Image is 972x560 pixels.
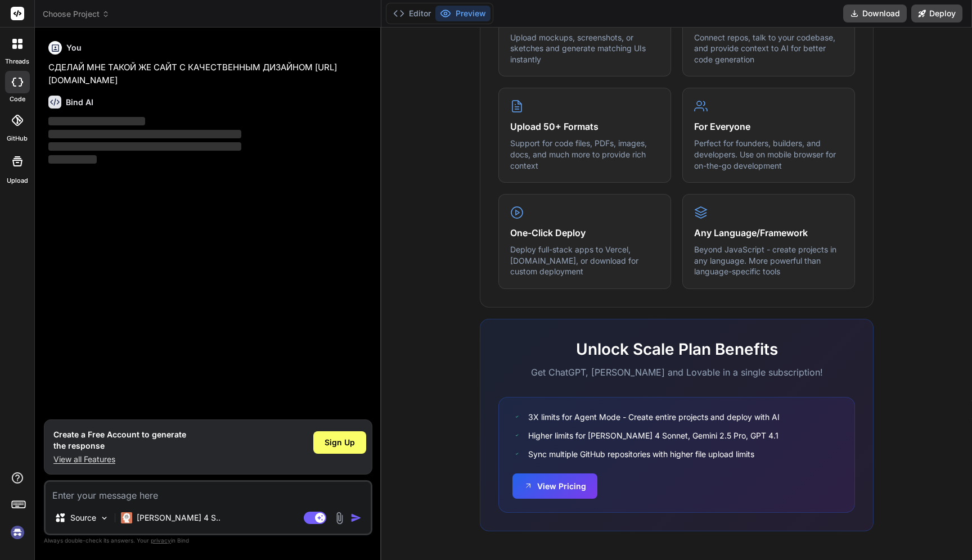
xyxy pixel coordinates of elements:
[66,97,93,108] h6: Bind AI
[350,512,362,523] img: icon
[121,512,132,523] img: Claude 4 Sonnet
[7,176,28,186] label: Upload
[66,42,82,53] h6: You
[498,337,855,361] h2: Unlock Scale Plan Benefits
[151,537,171,544] span: privacy
[528,411,780,423] span: 3X limits for Agent Mode - Create entire projects and deploy with AI
[843,4,907,22] button: Download
[694,244,843,277] p: Beyond JavaScript - create projects in any language. More powerful than language-specific tools
[435,6,490,21] button: Preview
[5,57,29,66] label: threads
[53,429,186,451] h1: Create a Free Account to generate the response
[528,448,754,460] span: Sync multiple GitHub repositories with higher file upload limits
[911,4,962,22] button: Deploy
[510,138,659,171] p: Support for code files, PDFs, images, docs, and much more to provide rich context
[48,142,241,151] span: ‌
[528,430,778,441] span: Higher limits for [PERSON_NAME] 4 Sonnet, Gemini 2.5 Pro, GPT 4.1
[389,6,435,21] button: Editor
[100,513,109,523] img: Pick Models
[694,120,843,133] h4: For Everyone
[10,94,25,104] label: code
[325,437,355,448] span: Sign Up
[510,244,659,277] p: Deploy full-stack apps to Vercel, [DOMAIN_NAME], or download for custom deployment
[694,138,843,171] p: Perfect for founders, builders, and developers. Use on mobile browser for on-the-go development
[510,32,659,65] p: Upload mockups, screenshots, or sketches and generate matching UIs instantly
[694,226,843,240] h4: Any Language/Framework
[48,117,145,125] span: ‌
[333,512,346,525] img: attachment
[48,130,241,138] span: ‌
[48,155,97,164] span: ‌
[7,134,28,143] label: GitHub
[510,120,659,133] h4: Upload 50+ Formats
[53,454,186,465] p: View all Features
[43,8,110,20] span: Choose Project
[694,32,843,65] p: Connect repos, talk to your codebase, and provide context to AI for better code generation
[8,523,27,542] img: signin
[44,535,372,546] p: Always double-check its answers. Your in Bind
[70,512,96,523] p: Source
[512,473,597,499] button: View Pricing
[510,226,659,240] h4: One-Click Deploy
[48,61,370,87] p: СДЕЛАЙ МНЕ ТАКОЙ ЖЕ САЙТ С КАЧЕСТВЕННЫМ ДИЗАЙНОМ [URL][DOMAIN_NAME]
[137,512,220,523] p: [PERSON_NAME] 4 S..
[498,365,855,379] p: Get ChatGPT, [PERSON_NAME] and Lovable in a single subscription!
